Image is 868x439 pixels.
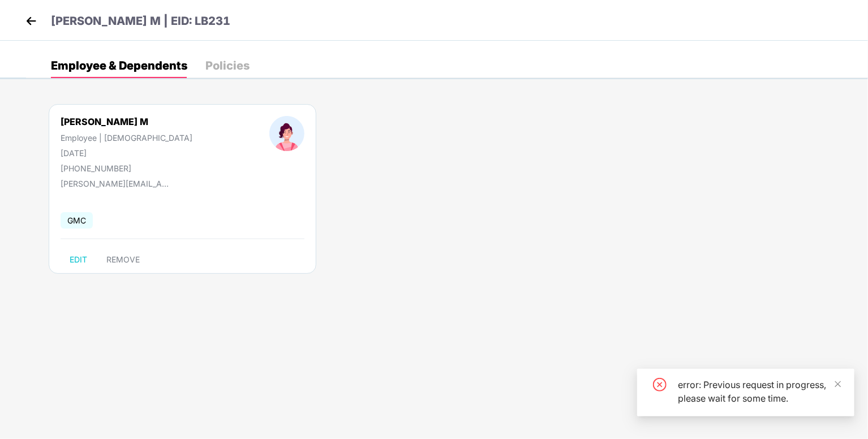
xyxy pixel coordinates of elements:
button: REMOVE [97,251,149,269]
img: profileImage [269,116,304,151]
div: Policies [205,60,250,71]
span: EDIT [70,255,87,264]
span: GMC [61,212,93,229]
div: [DATE] [61,148,192,158]
div: [PERSON_NAME][EMAIL_ADDRESS][DOMAIN_NAME] [61,179,174,188]
span: REMOVE [106,255,140,264]
img: back [23,12,40,29]
span: close-circle [653,378,667,391]
div: [PHONE_NUMBER] [61,163,192,173]
div: error: Previous request in progress, please wait for some time. [678,378,841,405]
button: EDIT [61,251,96,269]
div: [PERSON_NAME] M [61,116,192,127]
div: Employee & Dependents [51,60,187,71]
div: Employee | [DEMOGRAPHIC_DATA] [61,133,192,143]
p: [PERSON_NAME] M | EID: LB231 [51,12,230,30]
span: close [834,380,842,388]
